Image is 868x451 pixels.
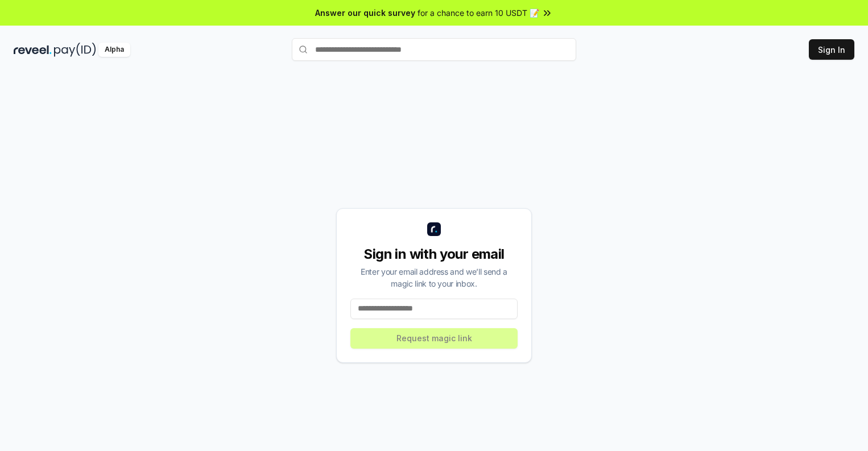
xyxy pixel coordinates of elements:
[14,43,52,57] img: reveel_dark
[54,43,96,57] img: pay_id
[315,7,415,19] span: Answer our quick survey
[350,245,518,263] div: Sign in with your email
[418,7,539,19] span: for a chance to earn 10 USDT 📝
[809,39,854,60] button: Sign In
[350,266,518,289] div: Enter your email address and we’ll send a magic link to your inbox.
[427,222,441,236] img: logo_small
[98,43,130,57] div: Alpha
